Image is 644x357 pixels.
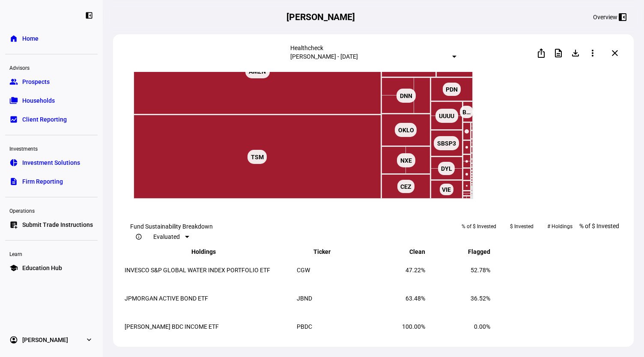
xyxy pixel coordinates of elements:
[9,264,18,272] eth-mat-symbol: school
[22,220,93,229] span: Submit Trade Instructions
[297,295,312,302] span: JBND
[313,248,343,255] span: Ticker
[536,48,546,58] mat-icon: ios_share
[617,12,628,22] mat-icon: left_panel_close
[462,220,496,233] span: % of $ Invested
[446,86,458,93] text: PDN
[547,220,572,233] span: # Holdings
[85,336,93,344] eth-mat-symbol: expand_more
[397,248,425,255] span: Clean
[9,220,18,229] eth-mat-symbol: list_alt_add
[290,53,358,60] mat-select-trigger: [PERSON_NAME] - [DATE]
[474,323,490,330] span: 0.00%
[471,267,490,274] span: 52.78%
[579,223,619,229] span: % of $ Invested
[290,45,457,51] div: Healthcheck
[9,96,18,105] eth-mat-symbol: folder_copy
[503,220,540,233] button: $ Invested
[442,186,451,193] text: VIE
[405,295,425,302] span: 63.48%
[22,77,50,86] span: Prospects
[9,177,18,186] eth-mat-symbol: description
[9,115,18,124] eth-mat-symbol: bid_landscape
[22,336,68,344] span: [PERSON_NAME]
[462,109,471,116] text: B…
[130,223,213,244] eth-data-table-title: Fund Sustainability Breakdown
[9,336,18,344] eth-mat-symbol: account_circle
[191,248,229,255] span: Holdings
[125,295,208,302] span: JPMORGAN ACTIVE BOND ETF
[9,77,18,86] eth-mat-symbol: group
[510,220,534,233] span: $ Invested
[5,61,98,73] div: Advisors
[286,12,355,22] h2: [PERSON_NAME]
[441,165,452,172] text: DYL
[471,295,490,302] span: 36.52%
[22,115,67,124] span: Client Reporting
[153,233,180,240] span: Evaluated
[5,154,98,171] a: pie_chartInvestment Solutions
[22,96,55,105] span: Households
[251,154,264,161] text: TSM
[9,158,18,167] eth-mat-symbol: pie_chart
[5,142,98,154] div: Investments
[85,11,93,20] eth-mat-symbol: left_panel_close
[297,323,312,330] span: PBDC
[465,192,468,195] text: ...
[553,48,563,58] mat-icon: description
[455,220,503,233] button: % of $ Invested
[5,247,98,259] div: Learn
[439,113,454,119] text: UUUU
[22,158,80,167] span: Investment Solutions
[405,267,425,274] span: 47.22%
[400,92,412,99] text: DNN
[5,111,98,128] a: bid_landscapeClient Reporting
[5,73,98,90] a: groupProspects
[593,14,617,21] div: Overview
[400,183,411,190] text: CEZ
[125,267,270,274] span: INVESCO S&P GLOBAL WATER INDEX PORTFOLIO ETF
[22,177,63,186] span: Firm Reporting
[5,30,98,47] a: homeHome
[437,140,456,147] text: SBSP3
[135,233,142,240] mat-icon: info_outline
[610,48,620,58] mat-icon: close
[22,264,62,272] span: Education Hub
[570,48,581,58] mat-icon: file_download
[5,173,98,190] a: descriptionFirm Reporting
[455,248,490,255] span: Flagged
[22,34,39,43] span: Home
[9,34,18,43] eth-mat-symbol: home
[402,323,425,330] span: 100.00%
[125,323,219,330] span: [PERSON_NAME] BDC INCOME ETF
[398,127,414,134] text: OKLO
[400,157,412,164] text: NXE
[540,220,579,233] button: # Holdings
[297,267,310,274] span: CGW
[587,48,598,58] mat-icon: more_vert
[5,204,98,216] div: Operations
[586,10,634,24] button: Overview
[5,92,98,109] a: folder_copyHouseholds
